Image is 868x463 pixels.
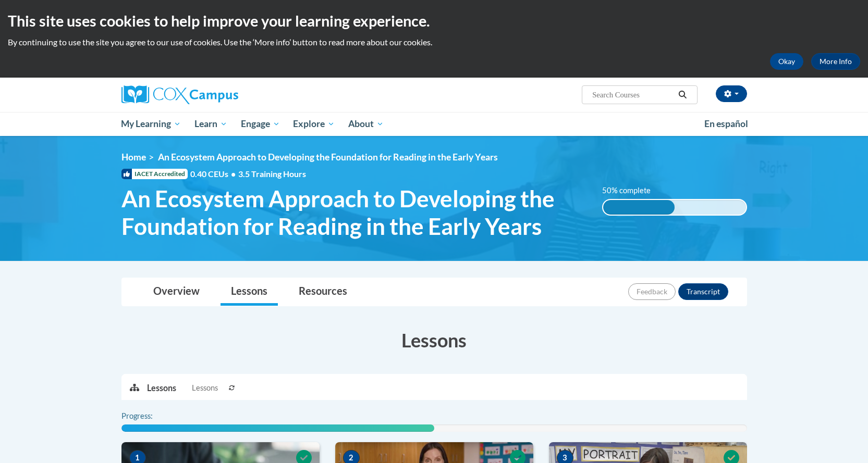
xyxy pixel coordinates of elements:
a: Learn [188,112,234,136]
span: About [348,118,384,130]
span: An Ecosystem Approach to Developing the Foundation for Reading in the Early Years [158,152,498,162]
a: Home [121,152,146,162]
p: By continuing to use the site you agree to our use of cookies. Use the ‘More info’ button to read... [8,36,860,48]
a: En español [698,113,755,135]
span: En español [704,118,748,129]
a: Resources [288,278,358,306]
a: Overview [143,278,210,306]
h3: Lessons [121,327,747,353]
div: Main menu [106,112,763,136]
a: Cox Campus [121,85,320,104]
span: • [231,169,236,179]
span: Engage [241,118,280,130]
img: Cox Campus [121,85,238,104]
span: Learn [194,118,227,130]
button: Okay [770,53,803,70]
a: More Info [811,53,860,70]
button: Feedback [628,283,676,300]
label: 50% complete [602,185,662,196]
span: Explore [293,118,335,130]
h2: This site uses cookies to help improve your learning experience. [8,10,860,31]
a: About [341,112,390,136]
button: Transcript [678,283,728,300]
span: An Ecosystem Approach to Developing the Foundation for Reading in the Early Years [121,185,587,240]
a: My Learning [115,112,188,136]
p: Lessons [147,382,176,394]
a: Explore [286,112,341,136]
span: My Learning [121,118,181,130]
span: Lessons [192,382,218,394]
a: Lessons [221,278,278,306]
label: Progress: [121,410,181,422]
span: 3.5 Training Hours [238,169,306,179]
div: 50% complete [603,200,675,215]
button: Search [675,89,690,101]
span: 0.40 CEUs [190,168,238,180]
span: IACET Accredited [121,169,188,179]
a: Engage [234,112,287,136]
input: Search Courses [591,89,675,101]
button: Account Settings [716,85,747,102]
